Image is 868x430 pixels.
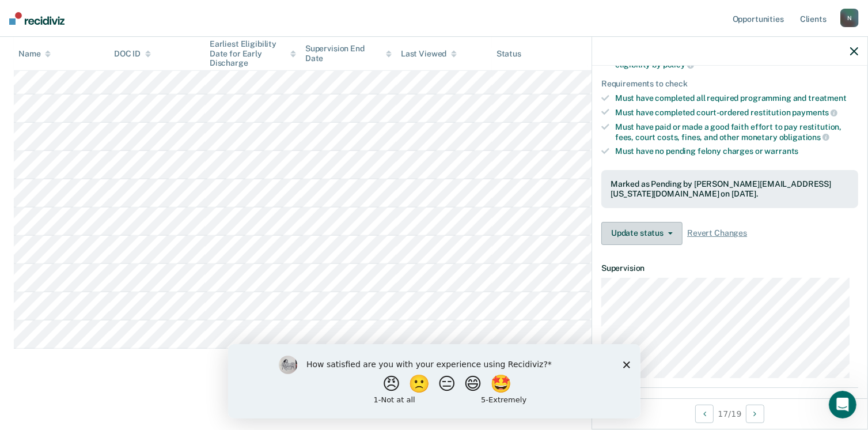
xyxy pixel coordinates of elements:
div: N [840,9,859,27]
span: Revert Changes [687,228,747,238]
div: Last Viewed [401,49,457,59]
button: Update status [601,222,683,245]
iframe: Intercom live chat [829,391,856,418]
div: 17 / 19 [592,398,867,429]
div: Must have paid or made a good faith effort to pay restitution, fees, court costs, fines, and othe... [615,122,858,142]
div: Supervision End Date [305,44,392,63]
span: policy [663,60,694,69]
span: warrants [765,146,799,156]
span: treatment [808,93,847,103]
dt: Supervision [601,263,858,273]
div: Must have completed all required programming and [615,93,858,103]
div: Requirements to check [601,79,858,89]
button: Next Opportunity [746,405,764,423]
div: Marked as Pending by [PERSON_NAME][EMAIL_ADDRESS][US_STATE][DOMAIN_NAME] on [DATE]. [611,179,849,199]
img: Recidiviz [9,12,65,25]
div: Earliest Eligibility Date for Early Discharge [210,39,296,68]
button: Previous Opportunity [695,405,714,423]
span: obligations [779,133,829,142]
div: Name [18,49,51,59]
dt: Milestones [601,397,858,407]
div: DOC ID [114,49,151,59]
div: Must have no pending felony charges or [615,146,858,156]
span: payments [793,108,838,117]
iframe: Survey by Kim from Recidiviz [228,344,640,418]
div: Status [496,49,521,59]
div: Must have completed court-ordered restitution [615,107,858,118]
